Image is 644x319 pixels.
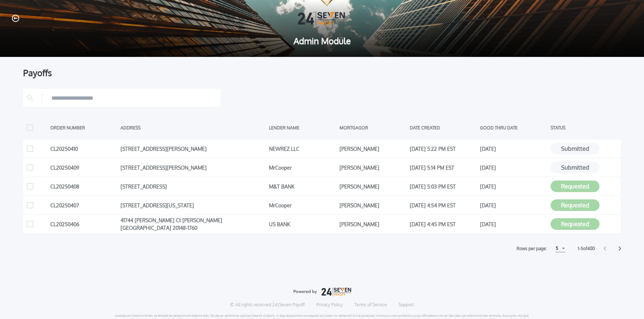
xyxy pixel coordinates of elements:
div: [DATE] 5:03 PM EST [410,181,476,192]
div: CL20250410 [50,143,117,154]
div: [DATE] [480,181,547,192]
label: 1 - 5 of 400 [578,245,595,252]
a: Support [399,302,414,308]
div: STATUS [551,122,617,133]
div: LENDER NAME [269,122,336,133]
div: [DATE] [480,200,547,211]
div: [DATE] [480,162,547,173]
div: [PERSON_NAME] [340,200,406,211]
div: [STREET_ADDRESS] [121,181,265,192]
div: CL20250409 [50,162,117,173]
img: logo [293,287,351,296]
div: [STREET_ADDRESS][PERSON_NAME] [121,143,265,154]
div: [PERSON_NAME] [340,162,406,173]
p: © All rights reserved. 24|Seven Payoff [230,302,305,308]
div: [STREET_ADDRESS][PERSON_NAME] [121,162,265,173]
span: Admin Module [12,37,632,45]
div: MORTGAGOR [340,122,406,133]
div: [DATE] [480,219,547,229]
div: CL20250406 [50,219,117,229]
div: CL20250407 [50,200,117,211]
div: Payoffs [23,69,621,77]
div: 41744 [PERSON_NAME] Ct [PERSON_NAME] [GEOGRAPHIC_DATA] 20148-1760 [121,219,265,229]
label: Rows per page: [517,245,547,252]
div: M&T BANK [269,181,336,192]
button: Requested [551,199,599,211]
div: [DATE] 4:45 PM EST [410,219,476,229]
div: MrCooper [269,162,336,173]
div: [DATE] [480,143,547,154]
div: [PERSON_NAME] [340,181,406,192]
button: 5 [556,245,565,252]
button: Requested [551,181,599,192]
button: Submitted [551,143,599,154]
div: 5 [556,244,558,253]
div: ADDRESS [121,122,265,133]
div: GOOD THRU DATE [480,122,547,133]
div: NEWREZ LLC [269,143,336,154]
button: Requested [551,218,599,230]
div: [PERSON_NAME] [340,143,406,154]
a: Privacy Policy [316,302,343,308]
img: Logo [298,12,346,25]
div: [DATE] 5:14 PM EST [410,162,476,173]
div: CL20250408 [50,181,117,192]
div: [DATE] 5:22 PM EST [410,143,476,154]
div: [STREET_ADDRESS][US_STATE] [121,200,265,211]
div: MrCooper [269,200,336,211]
a: Terms of Service [354,302,387,308]
div: ORDER NUMBER [50,122,117,133]
button: Submitted [551,162,599,173]
div: US BANK [269,219,336,229]
div: [PERSON_NAME] [340,219,406,229]
div: [DATE] 4:54 PM EST [410,200,476,211]
div: DATE CREATED [410,122,476,133]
